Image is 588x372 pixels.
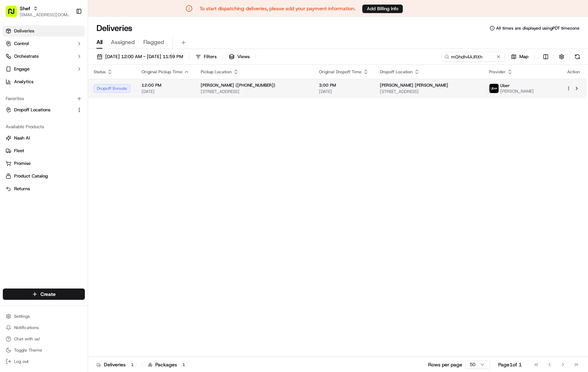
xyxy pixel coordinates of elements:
span: Toggle Theme [14,347,42,353]
span: 12:00 PM [142,82,189,88]
button: Dropoff Locations [3,104,85,116]
button: Toggle Theme [3,345,85,355]
div: Page 1 of 1 [498,361,522,368]
div: 💻 [60,139,65,145]
span: Map [519,54,528,60]
button: Views [226,52,253,62]
span: Original Pickup Time [142,69,182,75]
span: Orchestrate [14,53,39,60]
a: 📗Knowledge Base [4,136,57,148]
span: Engage [14,66,30,72]
span: Returns [14,186,30,192]
a: 💻API Documentation [57,136,116,148]
span: Nash AI [14,135,30,141]
span: [STREET_ADDRESS] [201,89,308,94]
span: Pickup Location [201,69,232,75]
span: Provider [489,69,506,75]
div: 1 [129,361,136,368]
button: Nash AI [3,132,85,144]
a: Returns [6,186,82,192]
button: Returns [3,183,85,194]
span: Chat with us! [14,336,40,342]
button: Add Billing Info [362,5,403,13]
a: Fleet [6,148,82,154]
button: Log out [3,356,85,366]
button: Promise [3,158,85,169]
span: API Documentation [67,138,113,145]
button: Product Catalog [3,170,85,182]
span: [DATE] [55,109,69,115]
div: Favorites [3,93,85,104]
button: [EMAIL_ADDRESS][DOMAIN_NAME] [20,12,70,18]
span: Control [14,41,29,47]
span: Uber [500,83,510,88]
span: Assigned [111,38,135,46]
button: Settings [3,311,85,321]
div: 📗 [7,139,13,145]
a: Deliveries [3,25,85,37]
span: Shef Support [22,109,49,115]
div: Past conversations [7,92,47,97]
span: Filters [204,54,217,60]
button: Start new chat [120,69,128,78]
p: To start dispatching deliveries, please add your payment information. [200,5,355,12]
div: Start new chat [32,67,115,74]
img: 1736555255976-a54dd68f-1ca7-489b-9aae-adbdc363a1c4 [7,67,20,80]
button: Shef[EMAIL_ADDRESS][DOMAIN_NAME] [3,3,73,20]
img: uber-new-logo.jpeg [489,84,499,93]
button: Orchestrate [3,51,85,62]
input: Got a question? Start typing here... [18,45,127,53]
span: Log out [14,359,29,364]
span: Fleet [14,148,24,154]
span: Settings [14,314,30,319]
span: Pylon [70,156,85,161]
div: Action [566,69,581,75]
button: [DATE] 12:00 AM - [DATE] 11:59 PM [94,52,186,62]
span: Dropoff Location [380,69,413,75]
button: Control [3,38,85,49]
div: Available Products [3,121,85,132]
span: Product Catalog [14,173,48,179]
button: Create [3,289,85,300]
span: Create [40,291,56,298]
span: [DATE] 12:00 AM - [DATE] 11:59 PM [105,54,183,60]
img: Shef Support [7,103,18,114]
span: • [51,109,53,115]
span: Knowledge Base [14,138,54,145]
span: [PERSON_NAME] ([PHONE_NUMBER]) [201,82,275,88]
div: Deliveries [96,361,136,368]
button: Chat with us! [3,334,85,344]
span: Notifications [14,325,39,330]
img: 8571987876998_91fb9ceb93ad5c398215_72.jpg [15,67,27,80]
p: Welcome 👋 [7,28,128,39]
button: Engage [3,63,85,75]
img: Nash [7,7,21,21]
div: We're available if you need us! [32,74,97,80]
span: [DATE] [142,89,189,94]
a: Promise [6,160,82,167]
span: Flagged [143,38,164,46]
button: Fleet [3,145,85,156]
span: Status [94,69,106,75]
button: Notifications [3,323,85,333]
span: [DATE] [319,89,369,94]
span: [STREET_ADDRESS] [380,89,478,94]
span: Views [237,54,250,60]
h1: Deliveries [96,23,132,34]
a: Dropoff Locations [6,107,74,113]
a: Powered byPylon [50,155,85,161]
span: All [96,38,102,46]
button: Shef [20,5,30,12]
div: Packages [148,361,188,368]
span: Original Dropoff Time [319,69,362,75]
div: 1 [180,361,188,368]
p: Rows per page [428,361,462,368]
span: Analytics [14,79,33,85]
span: [PERSON_NAME] [PERSON_NAME] [380,82,448,88]
span: [PERSON_NAME] [500,88,534,94]
input: Type to search [442,52,505,62]
button: Refresh [573,52,582,62]
a: Nash AI [6,135,82,141]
